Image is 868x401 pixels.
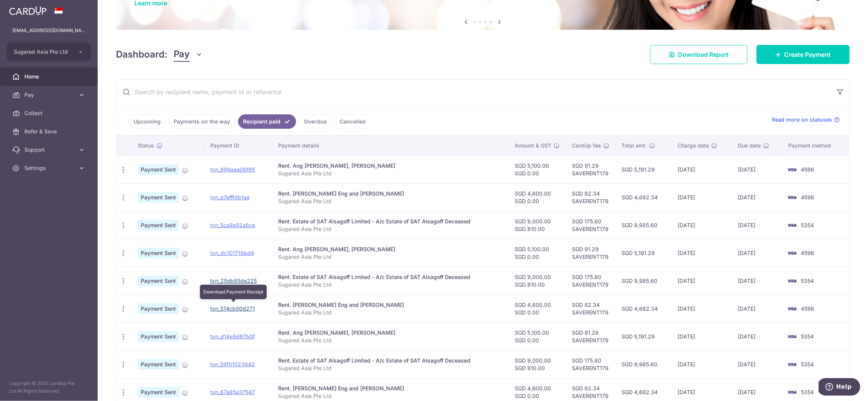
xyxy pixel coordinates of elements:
span: Payment Sent [138,164,179,175]
td: [DATE] [732,239,782,267]
td: SGD 5,100.00 SGD 0.00 [509,322,566,350]
span: Home [24,73,75,80]
a: Download Report [650,45,747,64]
span: Due date [738,142,761,149]
a: txn_dc101718bd4 [210,250,254,256]
span: Total amt. [622,142,647,149]
div: Rent. Estate of SAT Alsagoff Limited - A/c Estate of SAT Alsagoff Deceased [278,273,502,281]
a: txn_999aea06f95 [210,166,255,173]
td: SGD 82.34 SAVERENT179 [566,183,616,211]
span: Refer & Save [24,128,75,135]
span: Download Report [678,50,729,59]
div: Rent. [PERSON_NAME] Eng and [PERSON_NAME] [278,301,502,309]
td: SGD 4,682.34 [616,295,672,322]
div: Rent. Ang [PERSON_NAME], [PERSON_NAME] [278,245,502,253]
td: SGD 5,191.29 [616,239,672,267]
span: 5354 [801,277,814,284]
td: SGD 175.60 SAVERENT179 [566,267,616,295]
td: [DATE] [672,211,732,239]
td: [DATE] [672,350,732,378]
td: SGD 5,191.29 [616,156,672,183]
button: Sugared Asia Pte Ltd [7,43,91,61]
div: Rent. [PERSON_NAME] Eng and [PERSON_NAME] [278,385,502,392]
p: Sugared Asia Pte Ltd [278,253,502,261]
td: [DATE] [672,239,732,267]
div: Rent. Estate of SAT Alsagoff Limited - A/c Estate of SAT Alsagoff Deceased [278,357,502,364]
a: Payments on the way [169,114,235,129]
td: [DATE] [732,295,782,322]
img: Bank Card [784,221,800,230]
div: Download Payment Receipt [200,285,267,299]
td: [DATE] [672,295,732,322]
a: Read more on statuses [772,116,840,124]
td: [DATE] [732,350,782,378]
h4: Dashboard: [116,48,167,61]
a: Overdue [299,114,332,129]
p: Sugared Asia Pte Ltd [278,225,502,233]
span: 4596 [801,250,815,256]
td: [DATE] [732,156,782,183]
td: SGD 9,985.60 [616,350,672,378]
td: [DATE] [732,183,782,211]
span: 5354 [801,333,814,340]
img: Bank Card [784,304,800,313]
span: Payment Sent [138,276,179,286]
a: txn_5ca9a02a6ce [210,222,255,228]
p: Sugared Asia Pte Ltd [278,197,502,205]
td: SGD 4,682.34 [616,183,672,211]
td: [DATE] [672,267,732,295]
div: Rent. Ang [PERSON_NAME], [PERSON_NAME] [278,162,502,170]
td: SGD 91.29 SAVERENT179 [566,156,616,183]
td: SGD 5,191.29 [616,322,672,350]
span: Charge date [678,142,709,149]
span: Status [138,142,154,149]
img: Bank Card [784,388,800,397]
td: SGD 9,000.00 SGD 810.00 [509,211,566,239]
span: Payment Sent [138,331,179,342]
a: txn_574cb00d271 [210,305,255,312]
td: SGD 175.60 SAVERENT179 [566,350,616,378]
p: Sugared Asia Pte Ltd [278,281,502,289]
a: Upcoming [129,114,166,129]
span: Collect [24,109,75,117]
a: txn_67a85a37547 [210,389,255,395]
td: SGD 5,100.00 SGD 0.00 [509,156,566,183]
span: Payment Sent [138,220,179,231]
span: 4596 [801,166,815,173]
span: Amount & GST [515,142,552,149]
span: Read more on statuses [772,116,833,124]
span: Payment Sent [138,303,179,314]
td: SGD 91.29 SAVERENT179 [566,322,616,350]
td: SGD 9,000.00 SGD 810.00 [509,267,566,295]
a: Create Payment [757,45,850,64]
a: Cancelled [335,114,370,129]
th: Payment method [782,136,849,156]
span: Settings [24,164,75,172]
span: 5354 [801,222,814,228]
img: Bank Card [784,249,800,258]
span: Payment Sent [138,192,179,203]
a: txn_59f01023842 [210,361,255,367]
td: SGD 82.34 SAVERENT179 [566,295,616,322]
th: Payment ID [204,136,272,156]
td: [DATE] [672,183,732,211]
img: CardUp [9,6,47,15]
span: Payment Sent [138,359,179,370]
td: SGD 9,985.60 [616,211,672,239]
iframe: Opens a widget where you can find more information [819,378,860,397]
td: SGD 9,985.60 [616,267,672,295]
div: Rent. Estate of SAT Alsagoff Limited - A/c Estate of SAT Alsagoff Deceased [278,218,502,225]
a: txn_d14e9d87b0f [210,333,255,340]
span: 4596 [801,194,815,200]
th: Payment details [272,136,509,156]
p: Sugared Asia Pte Ltd [278,392,502,400]
p: [EMAIL_ADDRESS][DOMAIN_NAME] [12,27,85,34]
a: txn_e7efffdb1ae [210,194,250,200]
a: txn_25db85de225 [210,277,257,284]
span: 5354 [801,361,814,367]
img: Bank Card [784,276,800,286]
span: Pay [174,47,190,62]
span: Payment Sent [138,248,179,258]
td: SGD 4,600.00 SGD 0.00 [509,295,566,322]
span: Create Payment [784,50,831,59]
